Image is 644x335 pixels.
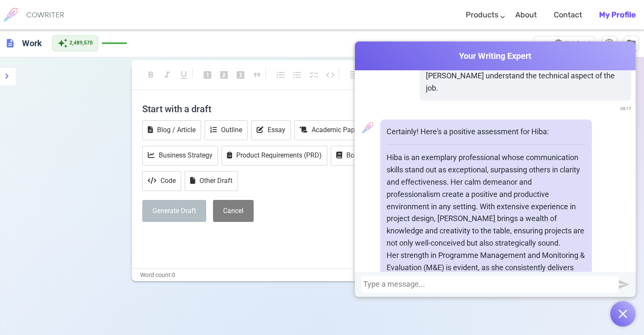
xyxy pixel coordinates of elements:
[331,146,388,166] button: Book Report
[599,10,636,19] b: My Profile
[276,70,286,80] span: format_list_numbered
[202,70,213,80] span: looks_one
[132,269,513,281] div: Word count: 0
[205,120,248,140] button: Outline
[69,39,93,47] span: 2,489,570
[565,39,592,48] span: Web Search
[142,200,206,222] button: Generate Draft
[19,35,45,52] h6: Click to edit title
[553,39,564,49] span: language
[387,126,586,138] p: Certainly! Here's a positive assessment for Hiba:
[5,38,15,48] span: description
[325,70,335,80] span: code
[142,99,502,119] h4: Start with a draft
[602,36,617,51] button: Help & Shortcuts
[235,70,246,80] span: looks_3
[387,249,586,323] p: Her strength in Programme Management and Monitoring & Evaluation (M&E) is evident, as she consist...
[292,70,302,80] span: format_list_bulleted
[604,38,614,48] span: help_outline
[251,120,291,140] button: Essay
[309,70,319,80] span: checklist
[619,310,627,318] img: Open chat
[619,279,629,290] img: Send
[219,70,229,80] span: looks_two
[146,70,156,80] span: format_bold
[142,146,218,166] button: Business Strategy
[162,70,172,80] span: format_italic
[355,50,636,62] span: Your Writing Expert
[599,3,636,28] a: My Profile
[359,119,376,136] img: profile
[620,103,631,115] span: 08:17
[213,200,254,222] button: Cancel
[294,120,366,140] button: Academic Paper
[26,11,64,19] h6: COWRITER
[624,36,639,51] button: Manage Documents
[515,3,537,28] a: About
[252,70,262,80] span: format_quote
[466,3,498,28] a: Products
[179,70,189,80] span: format_underlined
[142,120,201,140] button: Blog / Article
[349,70,359,80] span: format_align_left
[554,3,582,28] a: Contact
[387,152,586,249] p: Hiba is an exemplary professional whose communication skills stand out as exceptional, surpassing...
[221,146,327,166] button: Product Requirements (PRD)
[58,38,68,48] span: auto_awesome
[626,38,636,48] span: folder
[185,171,238,191] button: Other Draft
[142,171,181,191] button: Code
